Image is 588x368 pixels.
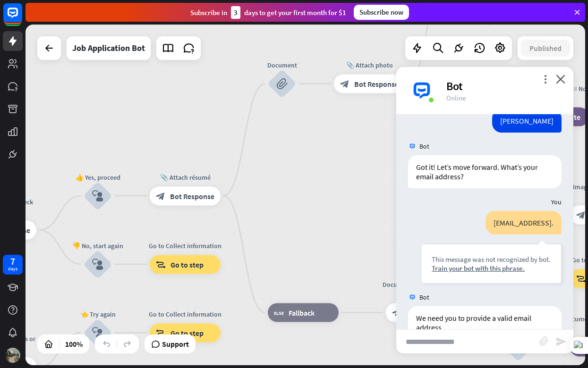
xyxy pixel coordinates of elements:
[541,75,550,84] i: more_vert
[92,259,103,270] i: block_user_input
[10,257,15,266] div: 7
[354,79,399,89] span: Bot Response
[170,191,214,201] span: Bot Response
[446,79,562,93] div: Bot
[432,264,551,273] div: Train your bot with this phrase.
[162,336,189,351] span: Support
[408,155,562,188] div: Got it! Let’s move forward. What’s your email address?
[92,327,103,338] i: block_user_input
[419,142,429,151] span: Bot
[3,255,23,275] a: 7 days
[340,79,349,89] i: block_bot_response
[69,172,126,182] div: 👍 Yes, proceed
[289,308,315,318] span: Fallback
[419,293,429,301] span: Bot
[492,109,562,133] div: [PERSON_NAME]
[432,255,551,264] div: This message was not recognized by bot.
[8,266,17,272] div: days
[92,190,103,201] i: block_user_input
[521,40,570,57] button: Published
[555,336,567,347] i: send
[69,309,126,318] div: 👈 Try again
[539,336,549,346] i: block_attachment
[190,6,346,19] div: Subscribe in days to get your first month for $1
[486,211,562,234] div: [EMAIL_ADDRESS].
[392,308,401,318] i: block_bot_response
[143,172,228,182] div: 📎 Attach résumé
[354,5,409,20] div: Subscribe now
[8,4,36,32] button: Open LiveChat chat widget
[551,198,562,206] span: You
[576,210,586,219] i: block_bot_response
[274,308,284,318] i: block_fallback
[556,75,565,84] i: close
[446,93,562,102] div: Online
[156,191,165,201] i: block_bot_response
[143,241,228,250] div: Go to Collect information
[327,60,412,70] div: 📎 Attach photo
[156,328,166,337] i: block_goto
[576,274,586,283] i: block_goto
[143,309,228,318] div: Go to Collect information
[254,60,310,70] div: Document
[156,259,166,269] i: block_goto
[72,36,145,60] div: Job Application Bot
[170,328,204,337] span: Go to step
[170,259,204,269] span: Go to step
[69,241,126,250] div: 👎 No, start again
[62,336,85,351] div: 100%
[276,78,288,90] i: block_attachment
[379,280,464,299] div: Document — supported file formats
[231,6,240,19] div: 3
[408,306,562,339] div: We need you to provide a valid email address.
